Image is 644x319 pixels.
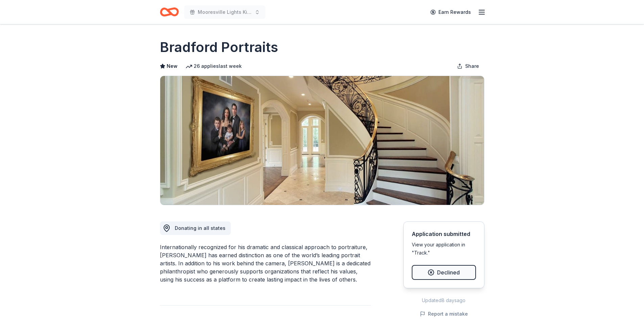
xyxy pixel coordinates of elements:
span: Declined [437,268,460,277]
button: Declined [412,265,476,280]
span: Share [465,62,479,70]
span: Mooresville Lights Kickoff Fundraiser [198,8,252,16]
div: Updated 8 days ago [403,296,484,304]
img: Image for Bradford Portraits [160,76,484,205]
h1: Bradford Portraits [160,38,278,57]
div: 26 applies last week [186,62,242,70]
button: Report a mistake [420,310,468,318]
button: Share [452,59,484,73]
a: Earn Rewards [426,6,475,18]
span: Donating in all states [175,225,225,231]
a: Home [160,4,179,20]
span: New [167,62,177,70]
div: Application submitted [412,230,476,238]
button: Mooresville Lights Kickoff Fundraiser [184,5,265,19]
div: View your application in "Track." [412,241,476,257]
div: Internationally recognized for his dramatic and classical approach to portraiture, [PERSON_NAME] ... [160,243,371,284]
